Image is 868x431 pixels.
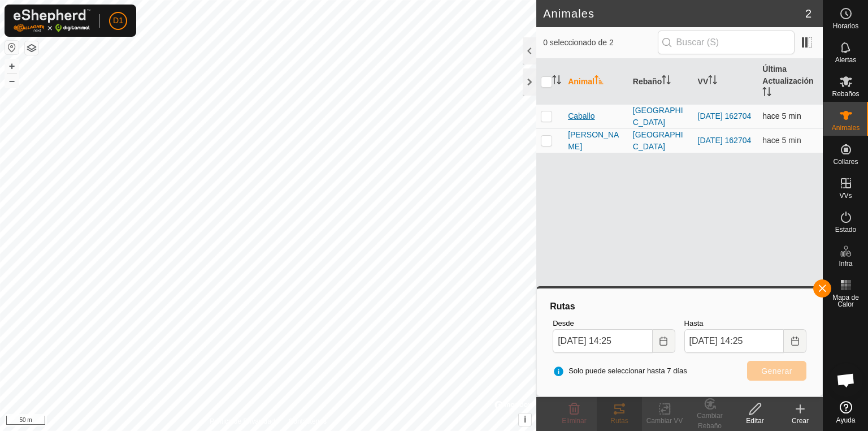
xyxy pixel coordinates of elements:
span: 3 oct 2025, 14:19 [762,111,801,120]
input: Buscar (S) [658,31,795,54]
div: Cambiar Rebaño [687,411,732,431]
span: VVs [839,192,852,199]
span: 2 [805,5,811,22]
label: Hasta [684,318,806,329]
span: Collares [833,158,858,165]
span: D1 [113,15,123,27]
a: Ayuda [823,396,868,428]
p-sorticon: Activar para ordenar [708,77,717,86]
button: Capas del Mapa [25,41,38,55]
img: Logo Gallagher [14,9,90,32]
a: [DATE] 162704 [698,136,752,145]
div: [GEOGRAPHIC_DATA] [633,105,689,128]
div: Rutas [548,300,811,313]
span: Solo puede seleccionar hasta 7 días [553,365,687,377]
span: Estado [835,226,856,233]
button: Restablecer Mapa [5,41,19,54]
a: Contáctenos [289,416,327,426]
button: – [5,74,19,88]
span: Infra [839,260,852,267]
button: i [519,413,531,426]
button: Choose Date [653,329,675,353]
span: Caballo [568,110,594,122]
div: Editar [732,416,778,426]
span: Horarios [833,23,858,29]
span: [PERSON_NAME] [568,129,624,153]
p-sorticon: Activar para ordenar [762,89,771,98]
p-sorticon: Activar para ordenar [662,77,671,86]
p-sorticon: Activar para ordenar [552,77,561,86]
span: Animales [832,124,860,131]
label: Desde [553,318,675,329]
a: [DATE] 162704 [698,111,752,120]
button: + [5,59,19,73]
span: Eliminar [562,417,586,425]
h2: Animales [543,7,805,20]
span: Ayuda [836,417,856,424]
span: Generar [761,367,792,376]
a: Política de Privacidad [210,416,275,426]
button: Choose Date [784,329,806,353]
div: Crear [778,416,823,426]
div: Chat abierto [829,363,863,397]
span: 3 oct 2025, 14:19 [762,136,801,145]
span: Mapa de Calor [826,294,865,308]
p-sorticon: Activar para ordenar [594,77,604,86]
div: Rutas [597,416,642,426]
span: Rebaños [832,90,859,97]
th: Última Actualización [758,59,823,105]
div: Cambiar VV [642,416,687,426]
div: [GEOGRAPHIC_DATA] [633,129,689,153]
th: Animal [563,59,628,105]
span: i [524,415,526,424]
th: Rebaño [628,59,693,105]
button: Generar [747,361,806,381]
span: Alertas [835,57,856,63]
span: 0 seleccionado de 2 [543,37,657,49]
th: VV [693,59,758,105]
